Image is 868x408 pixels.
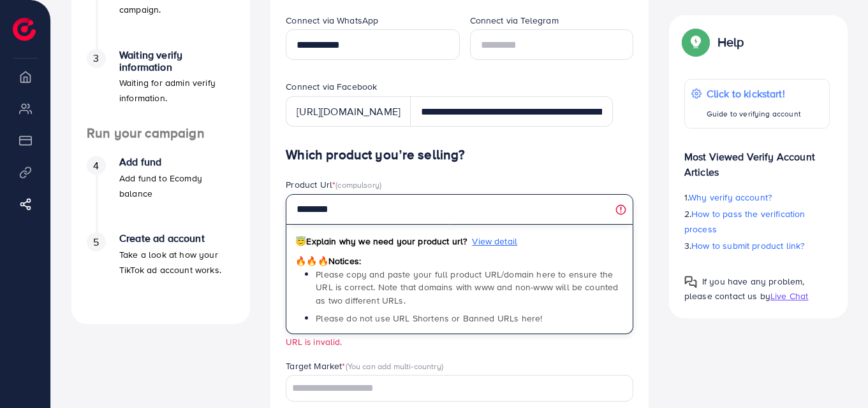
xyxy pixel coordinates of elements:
[71,156,250,232] li: Add fund
[286,14,378,27] label: Connect via WhatsApp
[470,14,559,27] label: Connect via Telegram
[286,335,342,348] small: URL is invalid.
[814,351,858,398] iframe: Chat
[13,18,36,41] img: logo
[295,255,361,267] span: Notices:
[119,156,235,168] h4: Add fund
[684,276,697,288] img: Popup guide
[316,268,618,307] span: Please copy and paste your full product URL/domain here to ensure the URL is correct. Note that d...
[119,247,235,278] p: Take a look at how your TikTok ad account works.
[295,255,328,267] span: 🔥🔥🔥
[335,179,381,190] span: (compulsory)
[707,86,801,101] p: Click to kickstart!
[71,49,250,125] li: Waiting verify information
[286,178,381,191] label: Product Url
[119,171,235,201] p: Add fund to Ecomdy balance
[684,275,805,302] span: If you have any problem, please contact us by
[71,125,250,141] h4: Run your campaign
[119,75,235,106] p: Waiting for admin verify information.
[770,290,808,302] span: Live Chat
[346,360,443,372] span: (You can add multi-country)
[295,235,306,248] span: 😇
[684,238,830,253] p: 3.
[689,191,772,204] span: Why verify account?
[286,80,377,93] label: Connect via Facebook
[684,139,830,179] p: Most Viewed Verify Account Articles
[684,190,830,205] p: 1.
[286,147,633,163] h4: Which product you’re selling?
[93,158,99,173] span: 4
[295,235,467,248] span: Explain why we need your product url?
[286,96,411,127] div: [URL][DOMAIN_NAME]
[717,34,744,50] p: Help
[286,375,633,401] div: Search for option
[288,379,617,398] input: Search for option
[707,106,801,122] p: Guide to verifying account
[684,206,830,237] p: 2.
[691,239,804,252] span: How to submit product link?
[119,49,235,73] h4: Waiting verify information
[71,232,250,309] li: Create ad account
[472,235,517,248] span: View detail
[684,31,707,53] img: Popup guide
[684,208,805,236] span: How to pass the verification process
[286,360,443,372] label: Target Market
[93,51,99,66] span: 3
[119,232,235,244] h4: Create ad account
[93,235,99,250] span: 5
[316,312,542,325] span: Please do not use URL Shortens or Banned URLs here!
